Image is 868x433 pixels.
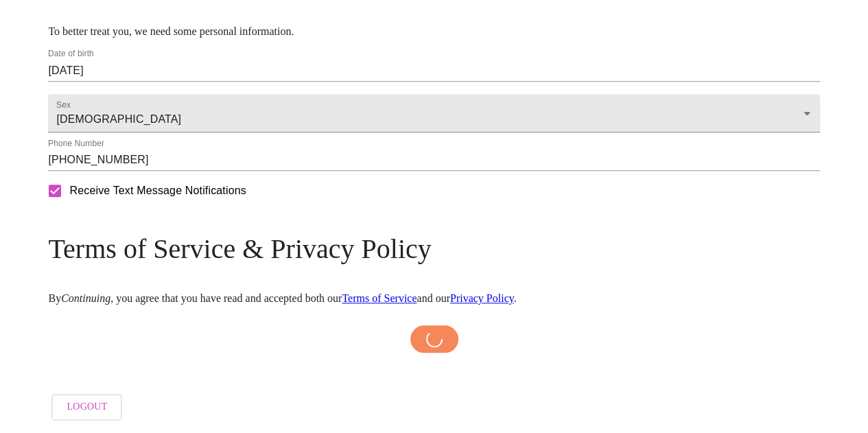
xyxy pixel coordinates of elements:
div: [DEMOGRAPHIC_DATA] [48,94,819,132]
button: Logout [51,394,122,421]
h3: Terms of Service & Privacy Policy [48,233,819,265]
span: Receive Text Message Notifications [69,183,246,199]
label: Date of birth [48,50,94,58]
a: Terms of Service [342,292,417,304]
label: Phone Number [48,139,104,148]
em: Continuing [61,292,110,304]
p: By , you agree that you have read and accepted both our and our . [48,292,819,305]
span: Logout [67,399,107,416]
p: To better treat you, we need some personal information. [48,25,819,38]
a: Privacy Policy [450,292,514,304]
